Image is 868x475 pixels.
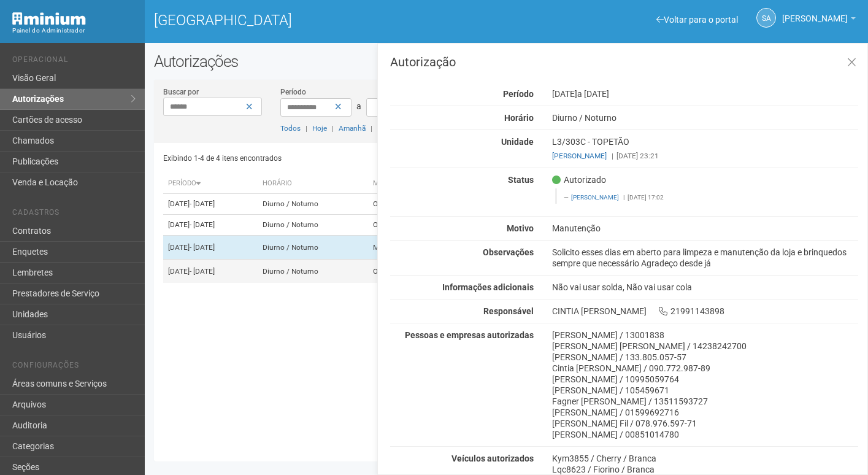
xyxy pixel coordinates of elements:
td: Diurno / Noturno [258,215,368,236]
span: Autorizado [552,174,606,185]
div: Manutenção [543,223,867,234]
td: Diurno / Noturno [258,260,368,284]
a: [PERSON_NAME] [571,194,619,201]
span: | [332,124,334,133]
div: Painel do Administrador [12,25,136,36]
div: [PERSON_NAME] / 13001838 [552,330,858,341]
strong: Status [508,175,534,185]
div: Lqc8623 / Fiorino / Branca [552,464,858,475]
span: | [371,124,372,133]
td: [DATE] [163,215,258,236]
strong: Motivo [507,223,534,233]
li: Cadastros [12,208,136,221]
li: Configurações [12,361,136,374]
div: CINTIA [PERSON_NAME] 21991143898 [543,306,867,317]
span: - [DATE] [190,243,215,252]
span: Silvio Anjos [782,2,848,23]
td: [DATE] [163,236,258,260]
label: Buscar por [163,87,199,98]
div: Kym3855 / Cherry / Branca [552,453,858,464]
strong: Responsável [483,306,534,316]
div: [PERSON_NAME] / 10995059764 [552,374,858,385]
footer: [DATE] 17:02 [564,193,851,202]
strong: Informações adicionais [442,282,534,292]
div: [PERSON_NAME] Fil / 078.976.597-71 [552,418,858,429]
strong: Observações [483,247,534,257]
h2: Autorizações [154,52,859,71]
span: a [DATE] [577,89,609,99]
strong: Período [503,89,534,99]
a: SA [756,8,776,28]
div: Cintia [PERSON_NAME] / 090.772.987-89 [552,363,858,374]
a: Voltar para o portal [656,15,738,25]
div: [PERSON_NAME] / 01599692716 [552,407,858,418]
a: Amanhã [339,124,366,133]
strong: Unidade [501,137,534,147]
td: Obra [368,260,453,284]
span: a [356,101,361,111]
a: Hoje [312,124,327,133]
div: [DATE] [543,88,867,99]
li: Operacional [12,55,136,68]
div: Solicito esses dias em aberto para limpeza e manutenção da loja e brinquedos sempre que necessári... [543,247,867,269]
td: [DATE] [163,194,258,215]
div: Diurno / Noturno [543,112,867,123]
span: | [623,194,624,201]
div: L3/303C - TOPETÃO [543,136,867,161]
strong: Veículos autorizados [451,454,534,463]
strong: Horário [504,113,534,123]
td: Manutenção [368,236,453,260]
th: Horário [258,174,368,194]
div: Fagner [PERSON_NAME] / 13511593727 [552,396,858,407]
span: - [DATE] [190,220,215,229]
td: Obra [368,194,453,215]
a: [PERSON_NAME] [782,15,856,25]
div: Não vai usar solda, Não vai usar cola [543,282,867,293]
th: Motivo [368,174,453,194]
a: [PERSON_NAME] [552,152,607,160]
div: [PERSON_NAME] / 105459671 [552,385,858,396]
div: [PERSON_NAME] / 133.805.057-57 [552,352,858,363]
div: Exibindo 1-4 de 4 itens encontrados [163,149,504,168]
div: [PERSON_NAME] / 00851014780 [552,429,858,440]
th: Período [163,174,258,194]
span: - [DATE] [190,267,215,276]
span: | [612,152,613,160]
strong: Pessoas e empresas autorizadas [405,330,534,340]
span: - [DATE] [190,199,215,208]
h3: Autorização [390,56,858,68]
td: Obra [368,215,453,236]
h1: [GEOGRAPHIC_DATA] [154,12,497,28]
td: Diurno / Noturno [258,236,368,260]
span: | [305,124,307,133]
td: [DATE] [163,260,258,284]
div: [PERSON_NAME] [PERSON_NAME] / 14238242700 [552,341,858,352]
label: Período [280,87,306,98]
div: [DATE] 23:21 [552,150,858,161]
img: Minium [12,12,86,25]
a: Todos [280,124,301,133]
td: Diurno / Noturno [258,194,368,215]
